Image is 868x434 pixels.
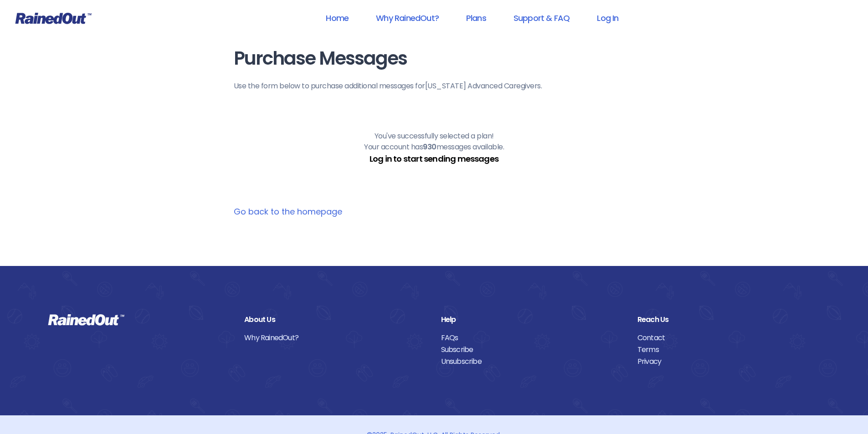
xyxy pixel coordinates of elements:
[234,206,342,217] a: Go back to the homepage
[364,142,504,153] p: Your account has messages available.
[585,8,630,28] a: Log In
[637,332,820,344] a: Contact
[637,356,820,368] a: Privacy
[375,131,494,142] p: You've successfully selected a plan!
[441,314,624,326] div: Help
[244,314,427,326] div: About Us
[441,356,624,368] a: Unsubscribe
[364,8,451,28] a: Why RainedOut?
[502,8,581,28] a: Support & FAQ
[423,142,437,152] b: 930
[234,81,635,92] p: Use the form below to purchase additional messages for [US_STATE] Advanced Caregivers .
[244,332,427,344] a: Why RainedOut?
[637,314,820,326] div: Reach Us
[234,48,635,69] h1: Purchase Messages
[454,8,498,28] a: Plans
[441,332,624,344] a: FAQs
[637,344,820,356] a: Terms
[314,8,360,28] a: Home
[441,344,624,356] a: Subscribe
[370,153,498,164] a: Log in to start sending messages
